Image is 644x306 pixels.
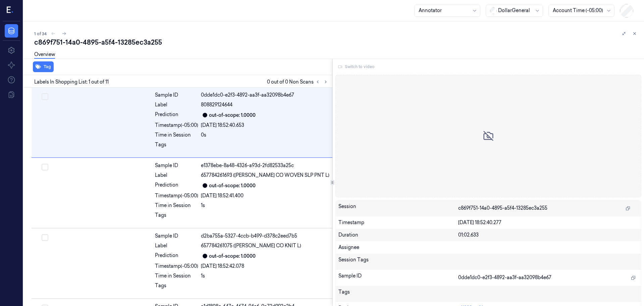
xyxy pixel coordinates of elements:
[267,78,330,86] span: 0 out of 0 Non Scans
[201,242,301,249] span: 657784261075 ([PERSON_NAME] CO KNIT L)
[155,182,198,190] div: Prediction
[338,256,459,267] div: Session Tags
[34,38,639,47] div: c869f751-14a0-4895-a5f4-13285ec3a255
[155,263,198,270] div: Timestamp (-05:00)
[201,172,329,179] span: 657784261693 ([PERSON_NAME] CO WOVEN SLP PNT L)
[155,101,198,108] div: Label
[155,233,198,240] div: Sample ID
[155,111,198,119] div: Prediction
[338,244,639,251] div: Assignee
[458,205,547,212] span: c869f751-14a0-4895-a5f4-13285ec3a255
[458,274,551,281] span: 0dde1dc0-e2f3-4892-aa3f-aa32098b4e67
[338,289,459,299] div: Tags
[338,232,459,239] div: Duration
[155,192,198,199] div: Timestamp (-05:00)
[155,141,198,152] div: Tags
[34,79,109,86] span: Labels In Shopping List: 1 out of 11
[34,31,47,37] span: 1 of 34
[155,132,198,139] div: Time in Session
[209,182,256,189] div: out-of-scope: 1.0000
[338,203,459,214] div: Session
[458,232,638,239] div: 01:02.633
[155,172,198,179] div: Label
[201,101,232,108] span: 808829124644
[42,164,48,170] button: Select row
[42,234,48,241] button: Select row
[155,202,198,209] div: Time in Session
[155,122,198,129] div: Timestamp (-05:00)
[209,112,256,119] div: out-of-scope: 1.0000
[209,253,256,260] div: out-of-scope: 1.0000
[458,219,638,226] div: [DATE] 18:52:40.277
[338,219,459,226] div: Timestamp
[155,252,198,260] div: Prediction
[34,51,55,59] a: Overview
[155,282,198,293] div: Tags
[155,242,198,249] div: Label
[338,272,459,283] div: Sample ID
[33,61,54,72] button: Tag
[155,92,198,99] div: Sample ID
[155,212,198,222] div: Tags
[155,272,198,279] div: Time in Session
[155,162,198,169] div: Sample ID
[42,93,48,100] button: Select row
